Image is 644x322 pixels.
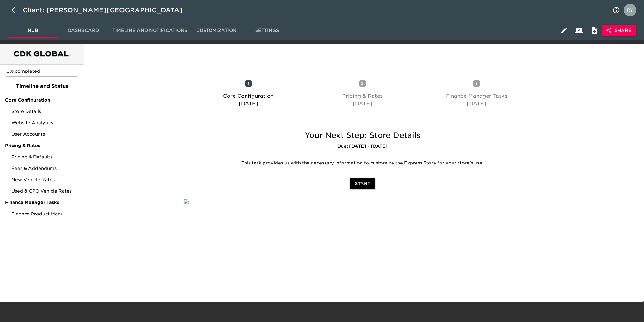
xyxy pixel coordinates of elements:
[11,188,79,194] span: Used & CPO Vehicle Rates
[624,4,636,16] img: Profile
[247,81,249,86] text: 1
[5,199,79,206] span: Finance Manager Tasks
[475,81,478,86] text: 3
[11,131,79,137] span: User Accounts
[572,23,587,38] button: Client View
[587,23,602,38] button: Internal Notes and Comments
[11,211,79,217] span: Finance Product Menu
[11,120,79,126] span: Website Analytics
[422,92,531,100] p: Finance Manager Tasks
[188,160,537,166] p: This task provides us with the necessary information to customize the Express Store for your stor...
[194,92,303,100] p: Core Configuration
[355,180,370,188] span: Start
[23,5,191,15] div: Client: [PERSON_NAME][GEOGRAPHIC_DATA]
[11,108,79,115] span: Store Details
[5,97,79,103] span: Core Configuration
[6,68,77,74] p: 0% completed
[11,165,79,171] span: Fees & Addendums
[11,176,79,183] span: New Vehicle Rates
[184,143,541,150] h6: Due: [DATE] - [DATE]
[5,142,79,149] span: Pricing & Rates
[194,100,303,108] p: [DATE]
[5,83,79,90] span: Timeline and Status
[112,27,187,34] span: Timeline and Notifications
[556,23,572,38] button: Edit Hub
[350,178,375,189] button: Start
[308,100,417,108] p: [DATE]
[11,27,54,34] span: Hub
[602,25,636,36] button: Share
[11,154,79,160] span: Pricing & Defaults
[607,27,631,34] span: Share
[246,27,289,34] span: Settings
[184,199,189,204] img: qkibX1zbU72zw90W6Gan%2FTemplates%2FRjS7uaFIXtg43HUzxvoG%2F3e51d9d6-1114-4229-a5bf-f5ca567b6beb.jpg
[195,27,238,34] span: Customization
[422,100,531,108] p: [DATE]
[62,27,105,34] span: Dashboard
[308,92,417,100] p: Pricing & Rates
[361,81,364,86] text: 2
[184,130,541,140] h5: Your Next Step: Store Details
[609,3,624,18] button: notifications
